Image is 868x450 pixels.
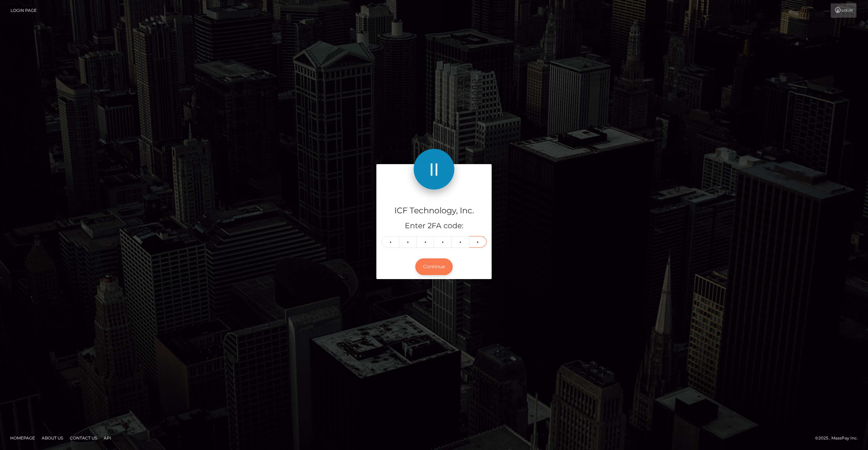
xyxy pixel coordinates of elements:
a: API [101,433,114,443]
a: Login Page [11,3,37,18]
a: About Us [39,433,66,443]
button: Continue [415,258,453,275]
a: Contact Us [67,433,100,443]
a: Login [831,3,856,18]
h4: ICF Technology, Inc. [381,205,487,217]
a: Homepage [7,433,38,443]
img: ICF Technology, Inc. [414,149,454,190]
h5: Enter 2FA code: [381,221,487,231]
div: © 2025 , MassPay Inc. [815,434,863,442]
